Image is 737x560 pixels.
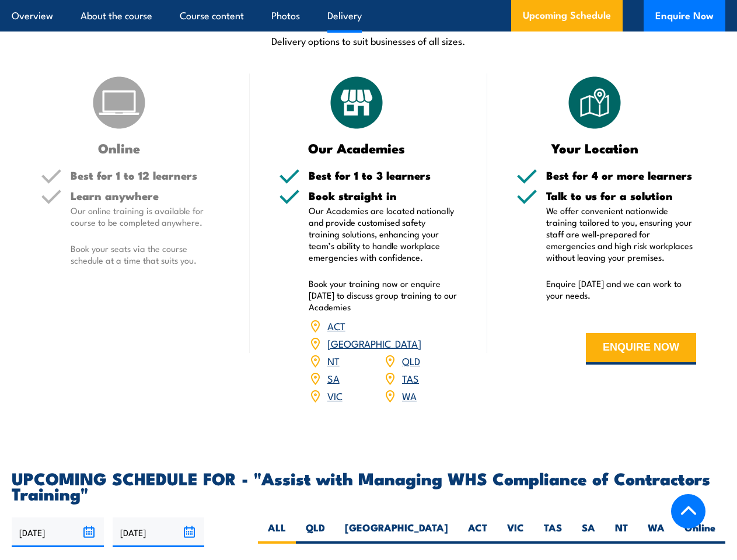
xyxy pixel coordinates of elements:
[497,521,534,544] label: VIC
[296,521,335,544] label: QLD
[309,205,459,263] p: Our Academies are located nationally and provide customised safety training solutions, enhancing ...
[605,521,638,544] label: NT
[41,141,197,155] h3: Online
[546,205,696,263] p: We offer convenient nationwide training tailored to you, ensuring your staff are well-prepared fo...
[71,170,221,181] h5: Best for 1 to 12 learners
[12,517,104,547] input: From date
[335,521,458,544] label: [GEOGRAPHIC_DATA]
[113,517,205,547] input: To date
[546,190,696,201] h5: Talk to us for a solution
[327,388,343,402] a: VIC
[258,521,296,544] label: ALL
[309,170,459,181] h5: Best for 1 to 3 learners
[516,141,673,155] h3: Your Location
[572,521,605,544] label: SA
[71,205,221,228] p: Our online training is available for course to be completed anywhere.
[534,521,572,544] label: TAS
[12,470,725,501] h2: UPCOMING SCHEDULE FOR - "Assist with Managing WHS Compliance of Contractors Training"
[279,141,435,155] h3: Our Academies
[327,371,340,385] a: SA
[327,336,421,350] a: [GEOGRAPHIC_DATA]
[458,521,497,544] label: ACT
[12,34,725,47] p: Delivery options to suit businesses of all sizes.
[546,170,696,181] h5: Best for 4 or more learners
[638,521,675,544] label: WA
[546,278,696,301] p: Enquire [DATE] and we can work to your needs.
[309,278,459,313] p: Book your training now or enquire [DATE] to discuss group training to our Academies
[586,333,696,365] button: ENQUIRE NOW
[71,190,221,201] h5: Learn anywhere
[402,371,419,385] a: TAS
[309,190,459,201] h5: Book straight in
[675,521,725,544] label: Online
[327,318,345,332] a: ACT
[402,388,417,402] a: WA
[327,353,340,367] a: NT
[71,243,221,266] p: Book your seats via the course schedule at a time that suits you.
[402,353,420,367] a: QLD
